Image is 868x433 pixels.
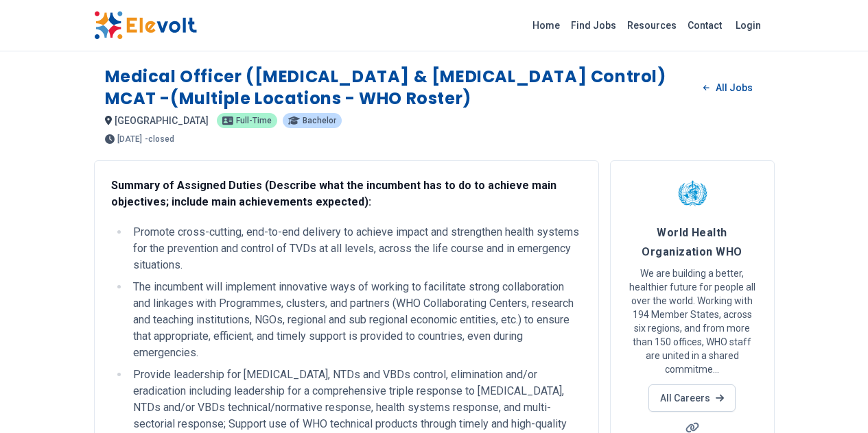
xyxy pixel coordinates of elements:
[236,116,272,125] span: Full-time
[727,12,769,39] a: Login
[115,115,209,126] span: [GEOGRAPHIC_DATA]
[105,66,693,110] h1: Medical Officer ([MEDICAL_DATA] & [MEDICAL_DATA] Control) MCAT -(Multiple Locations - WHO Roster)
[111,179,556,208] strong: Summary of Assigned Duties (Describe what the incumbent has to do to achieve main objectives; inc...
[675,177,709,212] img: World Health Organization WHO
[117,135,142,143] span: [DATE]
[129,279,582,361] li: The incumbent will implement innovative ways of working to facilitate strong collaboration and li...
[682,14,727,36] a: Contact
[145,135,174,143] p: - closed
[129,224,582,273] li: Promote cross-cutting, end-to-end delivery to achieve impact and strengthen health systems for th...
[622,14,682,36] a: Resources
[627,267,758,376] p: We are building a better, healthier future for people all over the world. Working with 194 Member...
[303,116,336,125] span: Bachelor
[565,14,622,36] a: Find Jobs
[527,14,565,36] a: Home
[692,77,763,98] a: All Jobs
[94,11,197,40] img: Elevolt
[648,384,736,412] a: All Careers
[642,226,742,258] span: World Health Organization WHO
